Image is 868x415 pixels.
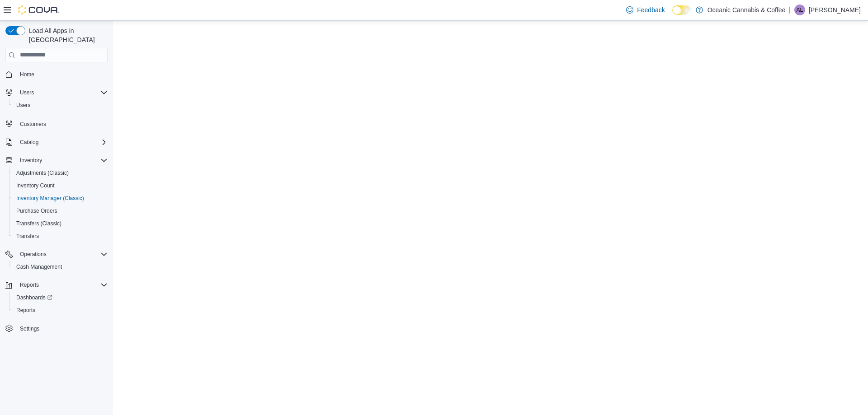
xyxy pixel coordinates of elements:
a: Transfers [13,231,42,242]
span: Cash Management [13,261,108,272]
span: AL [797,5,803,15]
span: Settings [16,323,108,334]
span: Purchase Orders [16,207,57,214]
span: Cash Management [16,263,62,270]
button: Home [2,68,111,81]
a: Settings [16,323,43,334]
button: Users [2,86,111,99]
span: Operations [16,249,108,260]
button: Operations [16,249,50,260]
span: Inventory Manager (Classic) [13,193,108,204]
span: Dashboards [16,294,52,301]
button: Users [16,87,38,98]
button: Catalog [2,136,111,149]
span: Transfers (Classic) [13,218,108,229]
a: Reports [13,305,39,316]
button: Operations [2,248,111,261]
a: Inventory Manager (Classic) [13,193,88,204]
a: Customers [16,119,50,130]
span: Home [20,71,34,78]
p: [PERSON_NAME] [809,5,861,15]
nav: Complex example [5,64,108,359]
span: Users [13,100,108,111]
span: Dashboards [13,292,108,303]
a: Purchase Orders [13,205,61,216]
span: Reports [20,281,39,289]
button: Transfers (Classic) [9,217,111,230]
span: Catalog [16,137,108,148]
span: Transfers [16,233,39,240]
button: Settings [2,322,111,335]
span: Feedback [637,5,665,14]
span: Transfers [13,231,108,242]
button: Customers [2,117,111,130]
button: Inventory Count [9,179,111,192]
a: Inventory Count [13,180,58,191]
a: Users [13,100,34,111]
button: Inventory [16,155,46,166]
span: Settings [20,325,39,332]
span: Users [16,102,30,109]
a: Dashboards [13,292,56,303]
span: Inventory [20,157,42,164]
img: Cova [18,5,59,14]
button: Catalog [16,137,42,148]
button: Cash Management [9,261,111,273]
span: Inventory [16,155,108,166]
p: | [789,5,791,15]
input: Dark Mode [672,5,691,15]
span: Reports [16,280,108,290]
a: Feedback [623,1,668,19]
button: Purchase Orders [9,205,111,217]
span: Inventory Count [13,180,108,191]
div: Anna LeRoux [794,5,805,15]
a: Transfers (Classic) [13,218,65,229]
span: Transfers (Classic) [16,220,61,227]
a: Adjustments (Classic) [13,168,72,178]
span: Inventory Count [16,182,55,189]
button: Reports [9,304,111,317]
a: Home [16,69,38,80]
p: Oceanic Cannabis & Coffee [708,5,786,15]
span: Inventory Manager (Classic) [16,195,84,202]
span: Reports [13,305,108,316]
span: Reports [16,307,35,314]
span: Purchase Orders [13,205,108,216]
span: Catalog [20,139,38,146]
button: Inventory [2,154,111,167]
button: Transfers [9,230,111,242]
span: Operations [20,251,47,258]
span: Load All Apps in [GEOGRAPHIC_DATA] [25,26,108,44]
a: Dashboards [9,291,111,304]
span: Adjustments (Classic) [13,168,108,178]
span: Users [20,89,34,96]
button: Adjustments (Classic) [9,167,111,179]
a: Cash Management [13,261,66,272]
span: Customers [16,118,108,129]
span: Adjustments (Classic) [16,169,69,177]
button: Reports [2,279,111,291]
button: Inventory Manager (Classic) [9,192,111,205]
span: Customers [20,121,46,128]
span: Home [16,69,108,80]
span: Users [16,87,108,98]
button: Reports [16,280,42,290]
button: Users [9,99,111,112]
